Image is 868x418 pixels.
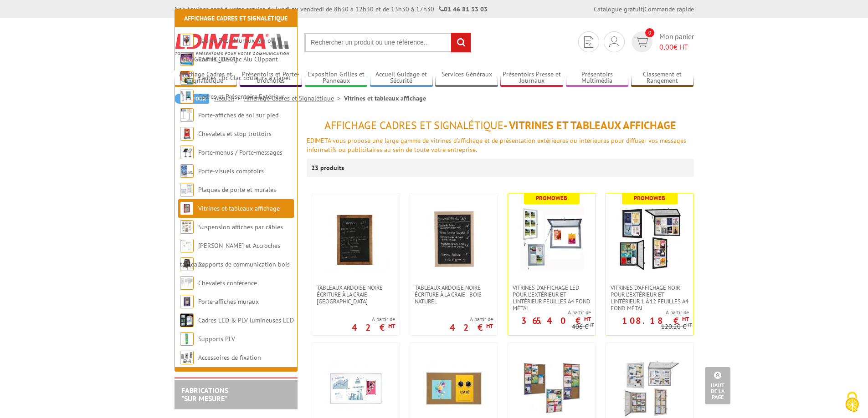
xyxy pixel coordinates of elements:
[180,239,194,252] img: Cimaises et Accroches tableaux
[180,34,194,47] img: Cadres Deco Muraux Alu ou Bois
[450,316,493,323] span: A partir de
[415,284,493,305] span: Tableaux Ardoise Noire écriture à la craie - Bois Naturel
[500,71,563,86] a: Présentoirs Presse et Journaux
[682,315,689,323] sup: HT
[198,167,264,175] a: Porte-visuels comptoirs
[836,387,868,418] button: Cookies (fenêtre modale)
[240,71,303,86] a: Présentoirs et Porte-brochures
[312,284,400,305] a: Tableaux Ardoise Noire écriture à la craie - [GEOGRAPHIC_DATA]
[198,111,278,119] a: Porte-affiches de sol sur pied
[584,315,591,323] sup: HT
[175,5,488,14] div: Nos équipes sont à votre service du lundi au vendredi de 8h30 à 12h30 et de 13h30 à 17h30
[324,207,388,271] img: Tableaux Ardoise Noire écriture à la craie - Bois Foncé
[180,36,275,63] a: Cadres Deco Muraux Alu ou [GEOGRAPHIC_DATA]
[588,322,594,328] sup: HT
[659,42,673,51] span: 0,00
[198,297,259,306] a: Porte-affiches muraux
[180,201,194,215] img: Vitrines et tableaux affichage
[180,351,194,364] img: Accessoires de fixation
[198,55,278,63] a: Cadres Clic-Clac Alu Clippant
[180,146,194,159] img: Porte-menus / Porte-messages
[324,118,503,132] span: Affichage Cadres et Signalétique
[634,194,665,202] b: Promoweb
[635,37,648,47] img: devis rapide
[841,391,863,413] img: Cookies (fenêtre modale)
[705,367,730,404] a: Haut de la page
[508,309,591,316] span: A partir de
[439,5,488,13] strong: 01 46 81 33 03
[410,284,498,305] a: Tableaux Ardoise Noire écriture à la craie - Bois Naturel
[180,295,194,308] img: Porte-affiches muraux
[606,309,689,316] span: A partir de
[307,136,694,154] p: EDIMETA vous propose une large gamme de vitrines d'affichage et de présentation extérieures ou in...
[659,31,694,52] span: Mon panier
[317,284,395,305] span: Tableaux Ardoise Noire écriture à la craie - [GEOGRAPHIC_DATA]
[180,108,194,122] img: Porte-affiches de sol sur pied
[644,5,694,13] a: Commande rapide
[180,276,194,290] img: Chevalets conférence
[611,284,689,312] span: VITRINES D'AFFICHAGE NOIR POUR L'EXTÉRIEUR ET L'INTÉRIEUR 1 À 12 FEUILLES A4 FOND MÉTAL
[180,242,280,268] a: [PERSON_NAME] et Accroches tableaux
[435,71,498,86] a: Services Généraux
[305,71,368,86] a: Exposition Grilles et Panneaux
[513,284,591,312] span: Vitrines d'affichage LED pour l'extérieur et l'intérieur feuilles A4 fond métal
[198,316,294,324] a: Cadres LED & PLV lumineuses LED
[180,332,194,346] img: Supports PLV
[184,14,288,22] a: Affichage Cadres et Signalétique
[521,318,591,323] p: 365.40 €
[352,316,395,323] span: A partir de
[352,325,395,330] p: 42 €
[198,204,280,212] a: Vitrines et tableaux affichage
[388,322,395,330] sup: HT
[631,71,694,86] a: Classement et Rangement
[508,284,596,312] a: Vitrines d'affichage LED pour l'extérieur et l'intérieur feuilles A4 fond métal
[370,71,433,86] a: Accueil Guidage et Sécurité
[536,194,567,202] b: Promoweb
[175,71,237,86] a: Affichage Cadres et Signalétique
[520,207,584,271] img: Vitrines d'affichage LED pour l'extérieur et l'intérieur feuilles A4 fond métal
[198,92,284,101] a: Cadres et Présentoirs Extérieur
[486,322,493,330] sup: HT
[629,31,694,52] a: devis rapide 0 Mon panier 0,00€ HT
[645,28,654,37] span: 0
[311,159,345,177] p: 23 produits
[659,42,694,52] span: € HT
[584,36,593,48] img: devis rapide
[198,130,272,138] a: Chevalets et stop trottoirs
[450,325,493,330] p: 42 €
[661,323,692,330] p: 120.20 €
[180,164,194,178] img: Porte-visuels comptoirs
[422,207,486,271] img: Tableaux Ardoise Noire écriture à la craie - Bois Naturel
[307,120,694,131] h1: - Vitrines et tableaux affichage
[606,284,693,312] a: VITRINES D'AFFICHAGE NOIR POUR L'EXTÉRIEUR ET L'INTÉRIEUR 1 À 12 FEUILLES A4 FOND MÉTAL
[304,33,471,52] input: Rechercher un produit ou une référence...
[451,33,471,52] input: rechercher
[594,5,643,13] a: Catalogue gratuit
[181,386,228,403] a: FABRICATIONS"Sur Mesure"
[686,322,692,328] sup: HT
[609,36,619,47] img: devis rapide
[180,313,194,327] img: Cadres LED & PLV lumineuses LED
[180,183,194,196] img: Plaques de porte et murales
[198,260,290,268] a: Supports de communication bois
[198,186,276,194] a: Plaques de porte et murales
[618,207,682,271] img: VITRINES D'AFFICHAGE NOIR POUR L'EXTÉRIEUR ET L'INTÉRIEUR 1 À 12 FEUILLES A4 FOND MÉTAL
[622,318,689,323] p: 108.18 €
[594,5,694,14] div: |
[244,94,344,102] a: Affichage Cadres et Signalétique
[198,279,257,287] a: Chevalets conférence
[566,71,629,86] a: Présentoirs Multimédia
[198,223,283,231] a: Suspension affiches par câbles
[180,220,194,234] img: Suspension affiches par câbles
[344,94,426,103] li: Vitrines et tableaux affichage
[198,335,235,343] a: Supports PLV
[180,90,194,103] img: Cadres et Présentoirs Extérieur
[180,127,194,141] img: Chevalets et stop trottoirs
[572,323,594,330] p: 406 €
[198,148,282,156] a: Porte-menus / Porte-messages
[198,353,261,362] a: Accessoires de fixation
